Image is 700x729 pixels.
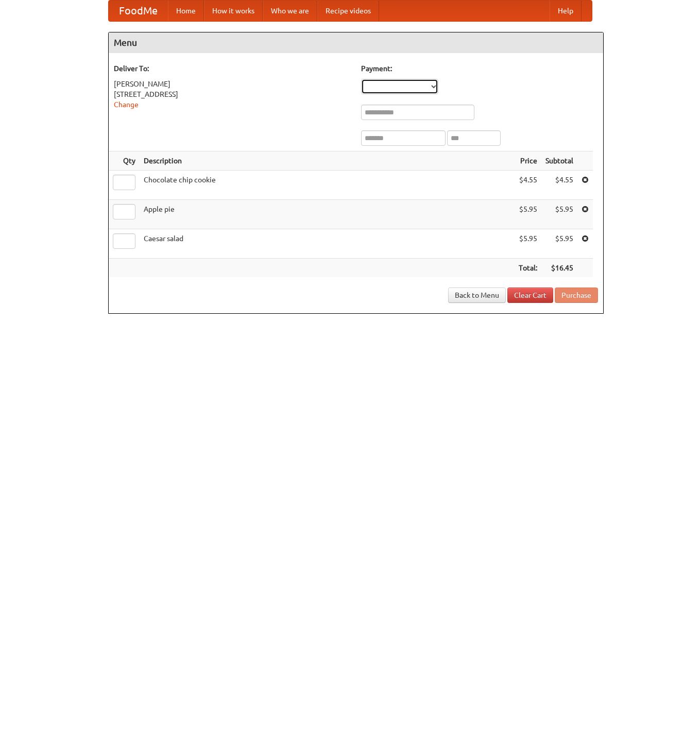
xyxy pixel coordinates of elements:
th: Qty [109,151,140,171]
a: Change [114,100,139,109]
h4: Menu [109,32,603,53]
th: Price [515,151,541,171]
td: Chocolate chip cookie [140,171,515,200]
th: $16.45 [541,259,577,278]
th: Description [140,151,515,171]
a: Who we are [263,1,317,21]
td: $4.55 [515,171,541,200]
td: $5.95 [541,229,577,259]
a: Clear Cart [507,287,553,303]
td: $5.95 [515,229,541,259]
h5: Deliver To: [114,63,351,74]
td: $5.95 [515,200,541,229]
a: Recipe videos [317,1,379,21]
td: Apple pie [140,200,515,229]
a: FoodMe [109,1,168,21]
div: [PERSON_NAME] [114,79,351,89]
td: $5.95 [541,200,577,229]
a: How it works [204,1,263,21]
div: [STREET_ADDRESS] [114,89,351,99]
th: Total: [515,259,541,278]
th: Subtotal [541,151,577,171]
a: Help [550,1,582,21]
a: Back to Menu [448,287,506,303]
button: Purchase [555,287,598,303]
td: Caesar salad [140,229,515,259]
h5: Payment: [361,63,598,74]
td: $4.55 [541,171,577,200]
a: Home [168,1,204,21]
